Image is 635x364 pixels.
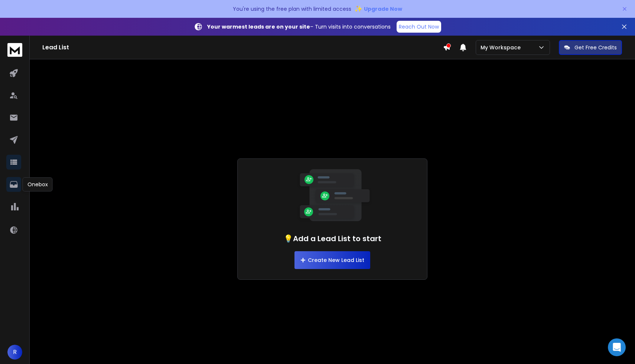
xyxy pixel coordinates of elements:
p: You're using the free plan with limited access [233,5,351,13]
div: Open Intercom Messenger [608,338,626,356]
span: ✨ [354,4,362,14]
strong: Your warmest leads are on your site [207,23,310,30]
span: Upgrade Now [364,5,402,13]
button: Get Free Credits [559,40,622,55]
p: – Turn visits into conversations [207,23,391,30]
button: R [7,345,22,360]
p: Reach Out Now [399,23,439,30]
button: ✨Upgrade Now [354,1,402,16]
h1: Lead List [42,43,443,52]
img: logo [7,43,22,57]
button: Create New Lead List [294,251,370,269]
p: My Workspace [481,44,524,51]
h1: 💡Add a Lead List to start [284,233,381,244]
p: Get Free Credits [574,44,617,51]
a: Reach Out Now [397,21,441,33]
div: Onebox [23,177,53,191]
